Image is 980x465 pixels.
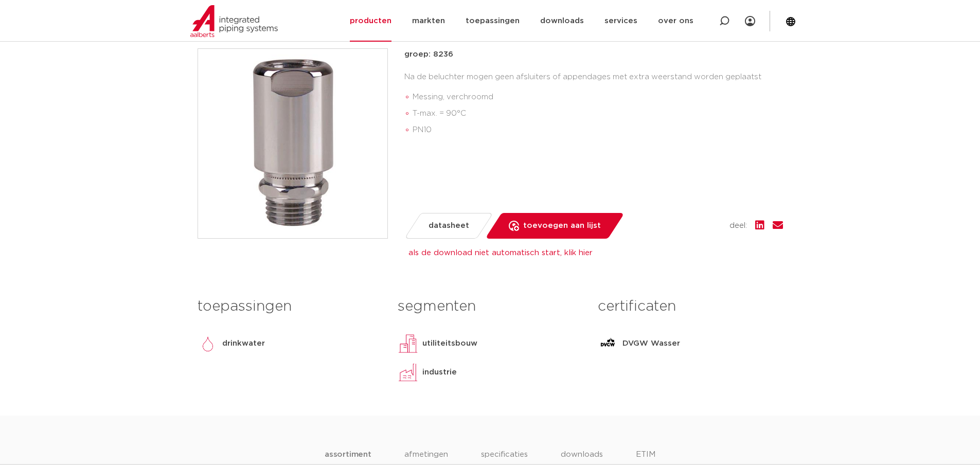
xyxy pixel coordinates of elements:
[598,333,618,354] img: DVGW Wasser
[398,333,418,354] img: utiliteitsbouw
[622,337,680,350] p: DVGW Wasser
[404,48,783,61] p: groep: 8236
[198,333,218,354] img: drinkwater
[408,249,593,257] a: als de download niet automatisch start, klik hier
[422,337,477,350] p: utiliteitsbouw
[198,49,387,238] img: Product Image for SEPP Safe stromingsonderbreker DC / Beluchter zonder bewegende delen (binnendra...
[222,337,265,350] p: drinkwater
[729,220,747,232] span: deel:
[413,89,783,105] li: Messing, verchroomd
[198,296,382,317] h3: toepassingen
[404,69,783,142] div: Na de beluchter mogen geen afsluiters of appendages met extra weerstand worden geplaatst
[413,122,783,138] li: PN10
[398,362,418,383] img: industrie
[404,213,493,239] a: datasheet
[429,218,469,234] span: datasheet
[598,296,782,317] h3: certificaten
[413,105,783,122] li: T-max. = 90°C
[398,296,582,317] h3: segmenten
[523,218,601,234] span: toevoegen aan lijst
[422,366,457,379] p: industrie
